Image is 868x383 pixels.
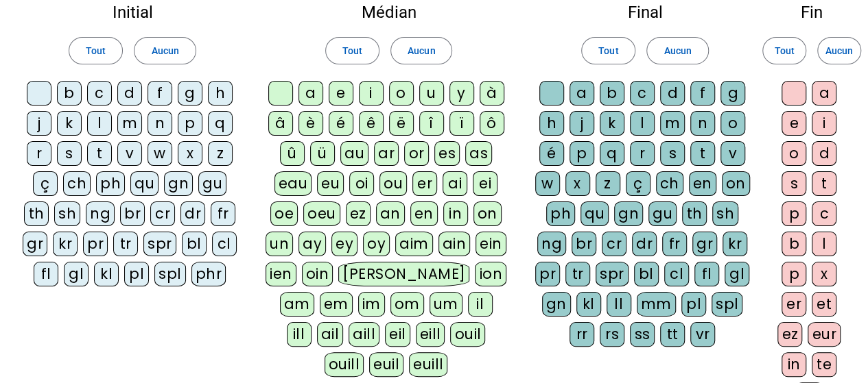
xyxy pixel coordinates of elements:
div: d [812,141,836,166]
div: o [389,81,414,106]
div: ail [317,322,344,347]
div: oe [270,201,298,226]
div: s [782,171,806,196]
div: eil [385,322,410,347]
div: au [340,141,368,166]
div: oy [363,232,390,256]
div: ei [473,171,497,196]
div: d [117,81,142,106]
div: w [535,171,560,196]
div: ë [389,111,414,136]
div: gu [648,201,677,226]
button: Aucun [134,37,196,64]
div: fr [211,201,235,226]
div: om [390,292,424,317]
div: euill [409,352,447,377]
div: î [419,111,444,136]
div: j [570,111,594,136]
div: on [473,201,502,226]
div: fl [34,262,58,286]
div: c [630,81,655,106]
div: l [812,232,836,256]
div: fl [694,262,719,286]
div: t [690,141,715,166]
div: en [410,201,438,226]
div: eu [317,171,344,196]
div: pl [681,292,706,317]
div: e [329,81,353,106]
button: Tout [762,37,806,64]
div: cl [664,262,689,286]
div: ein [476,232,506,256]
div: r [630,141,655,166]
div: ch [63,171,91,196]
div: ç [626,171,650,196]
div: l [87,111,112,136]
div: te [812,352,836,377]
div: ion [475,262,506,286]
div: gr [23,232,47,256]
div: r [27,141,51,166]
div: th [682,201,707,226]
div: euil [369,352,403,377]
div: fr [662,232,687,256]
div: bl [182,232,207,256]
div: m [117,111,142,136]
div: er [412,171,437,196]
div: u [419,81,444,106]
div: oin [302,262,333,286]
span: Tout [86,42,106,59]
div: b [57,81,82,106]
div: eill [416,322,445,347]
div: ou [379,171,407,196]
div: d [660,81,685,106]
div: b [782,232,806,256]
div: gl [725,262,749,286]
div: t [87,141,112,166]
div: ll [607,292,631,317]
div: s [660,141,685,166]
div: bl [634,262,659,286]
div: et [812,292,836,317]
div: or [404,141,429,166]
div: ez [777,322,802,347]
div: p [570,141,594,166]
h2: Médian [265,4,513,21]
div: f [690,81,715,106]
div: dr [632,232,657,256]
div: gn [164,171,193,196]
div: br [120,201,145,226]
div: ï [449,111,474,136]
div: an [376,201,405,226]
div: aill [349,322,379,347]
div: sh [712,201,738,226]
div: m [660,111,685,136]
div: cr [150,201,175,226]
div: l [630,111,655,136]
div: [PERSON_NAME] [338,262,469,286]
div: û [280,141,305,166]
div: q [208,111,233,136]
div: g [720,81,745,106]
div: ph [96,171,125,196]
div: qu [580,201,609,226]
div: as [465,141,492,166]
div: k [600,111,624,136]
button: Aucun [390,37,452,64]
div: z [596,171,620,196]
div: spr [596,262,629,286]
div: z [208,141,233,166]
div: em [320,292,353,317]
div: in [443,201,468,226]
div: il [468,292,493,317]
div: oeu [303,201,340,226]
div: a [812,81,836,106]
div: ai [443,171,467,196]
div: é [539,141,564,166]
div: kl [576,292,601,317]
div: mm [637,292,676,317]
div: gr [692,232,717,256]
div: a [298,81,323,106]
h2: Final [535,4,755,21]
div: phr [191,262,226,286]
